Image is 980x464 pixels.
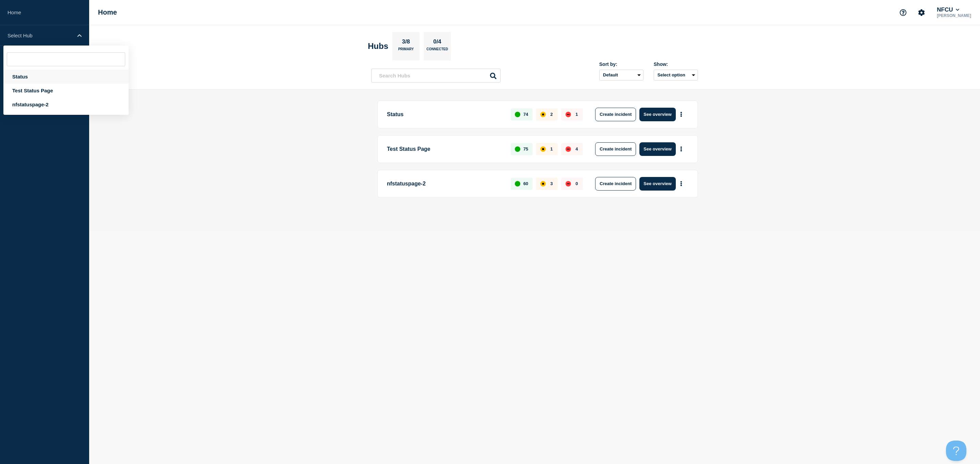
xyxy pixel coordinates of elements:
[550,112,553,117] p: 2
[599,70,643,81] select: Sort by
[946,441,966,461] iframe: Help Scout Beacon - Open
[398,47,414,54] p: Primary
[3,70,129,84] div: Status
[371,69,501,83] input: Search Hubs
[550,181,553,186] p: 3
[540,146,546,152] div: affected
[387,177,503,191] p: nfstatuspage-2
[935,13,973,18] p: [PERSON_NAME]
[540,112,546,117] div: affected
[654,61,698,67] div: Show:
[7,33,73,38] p: Select Hub
[3,97,129,111] div: nfstatuspage-2
[368,41,388,51] h2: Hubs
[515,146,520,152] div: up
[575,112,578,117] p: 1
[387,142,503,156] p: Test Status Page
[98,8,117,16] h1: Home
[566,112,571,117] div: down
[595,177,636,191] button: Create incident
[515,112,520,117] div: up
[599,61,643,67] div: Sort by:
[575,181,578,186] p: 0
[431,38,444,47] p: 0/4
[654,70,698,81] button: Select option
[914,5,929,20] button: Account settings
[515,181,520,186] div: up
[677,108,686,121] button: More actions
[595,142,636,156] button: Create incident
[523,181,528,186] p: 60
[3,84,129,97] div: Test Status Page
[639,142,675,156] button: See overview
[575,146,578,151] p: 4
[566,181,571,186] div: down
[677,177,686,190] button: More actions
[540,181,546,186] div: affected
[639,177,675,191] button: See overview
[677,143,686,155] button: More actions
[426,47,448,54] p: Connected
[935,6,961,13] button: NFCU
[387,108,503,121] p: Status
[399,38,413,47] p: 3/8
[523,112,528,117] p: 74
[639,108,675,121] button: See overview
[896,5,910,20] button: Support
[523,146,528,151] p: 75
[566,146,571,152] div: down
[595,108,636,121] button: Create incident
[550,146,553,151] p: 1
